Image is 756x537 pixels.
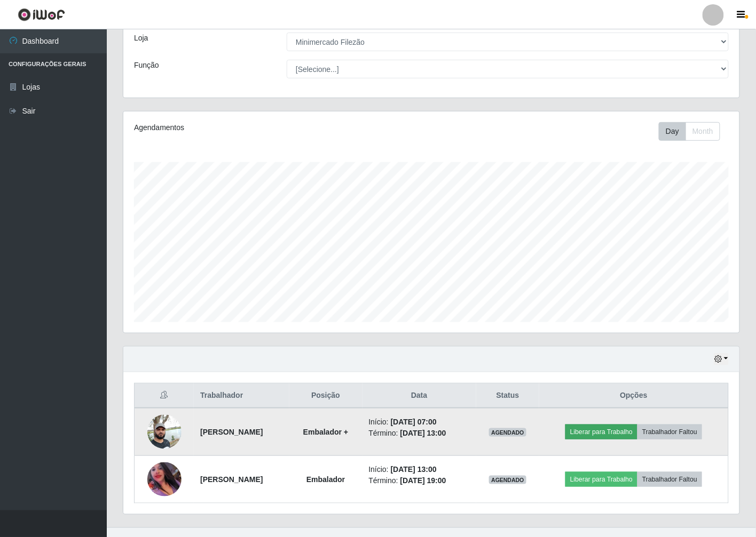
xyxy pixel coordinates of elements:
[18,8,65,21] img: CoreUI Logo
[659,122,686,141] button: Day
[303,428,348,436] strong: Embalador +
[637,472,702,487] button: Trabalhador Faltou
[489,476,526,484] span: AGENDADO
[539,383,728,408] th: Opções
[476,383,539,408] th: Status
[369,416,470,428] li: Início:
[369,428,470,439] li: Término:
[391,465,437,474] time: [DATE] 13:00
[637,424,702,439] button: Trabalhador Faltou
[194,383,289,408] th: Trabalhador
[147,462,182,496] img: 1748625086217.jpeg
[489,428,526,437] span: AGENDADO
[200,475,263,484] strong: [PERSON_NAME]
[200,428,263,436] strong: [PERSON_NAME]
[565,424,637,439] button: Liberar para Trabalho
[400,429,446,437] time: [DATE] 13:00
[306,475,345,484] strong: Embalador
[659,122,729,141] div: Toolbar with button groups
[147,409,182,454] img: 1702417487415.jpeg
[289,383,363,408] th: Posição
[134,33,148,44] label: Loja
[659,122,720,141] div: First group
[400,476,446,485] time: [DATE] 19:00
[134,60,159,71] label: Função
[391,418,437,426] time: [DATE] 07:00
[363,383,477,408] th: Data
[369,464,470,475] li: Início:
[686,122,720,141] button: Month
[565,472,637,487] button: Liberar para Trabalho
[134,122,373,133] div: Agendamentos
[369,475,470,486] li: Término:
